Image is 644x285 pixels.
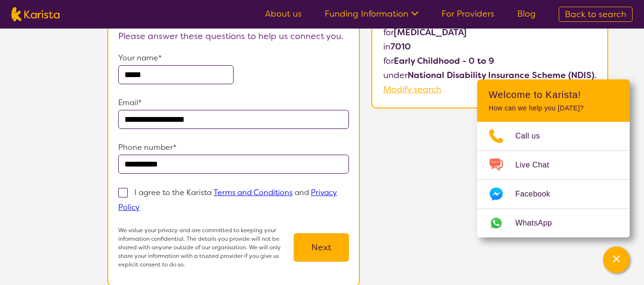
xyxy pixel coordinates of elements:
b: 7010 [390,41,411,52]
b: [MEDICAL_DATA] [394,27,467,38]
a: Web link opens in a new tab. [477,209,630,237]
p: Please answer these questions to help us connect you. [118,29,349,43]
button: Channel Menu [603,246,630,273]
p: for [383,25,596,39]
p: in [383,39,596,54]
a: Blog [517,8,536,20]
p: under . [383,68,596,82]
h2: Welcome to Karista! [489,89,618,100]
span: Facebook [515,187,562,201]
p: I agree to the Karista and [118,187,337,212]
p: How can we help you [DATE]? [489,104,618,112]
span: WhatsApp [515,216,563,230]
p: for [383,54,596,68]
b: National Disability Insurance Scheme (NDIS) [408,69,594,81]
span: Back to search [565,9,626,20]
a: Terms and Conditions [214,187,293,197]
p: We value your privacy and are committed to keeping your information confidential. The details you... [118,226,294,269]
b: Early Childhood - 0 to 9 [394,55,494,67]
span: Live Chat [515,158,561,172]
img: Karista logo [11,7,60,21]
span: Call us [515,129,552,143]
a: Back to search [559,7,633,22]
ul: Choose channel [477,122,630,237]
a: Modify search [383,84,441,95]
button: Next [294,233,349,262]
a: About us [265,8,302,20]
p: Email* [118,96,349,110]
a: For Providers [441,8,494,20]
p: Your name* [118,51,349,65]
a: Funding Information [325,8,419,20]
div: Channel Menu [477,79,630,237]
p: Phone number* [118,140,349,155]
